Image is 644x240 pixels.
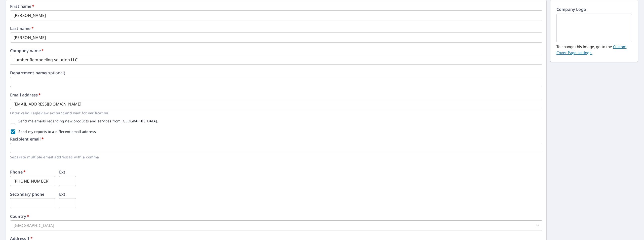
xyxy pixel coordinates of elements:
label: Department name [10,71,65,75]
img: EmptyCustomerLogo.png [562,14,626,42]
label: Email address [10,93,41,97]
p: Separate multiple email addresses with a comma [10,154,539,160]
p: To change this image, go to the [556,42,632,56]
label: Recipient email [10,137,44,141]
label: Company name [10,49,44,53]
p: Company Logo [556,6,632,14]
label: Send me emails regarding new products and services from [GEOGRAPHIC_DATA]. [18,119,158,123]
label: Secondary phone [10,192,44,196]
label: Ext. [59,192,67,196]
label: Phone [10,170,26,174]
label: Ext. [59,170,67,174]
label: Last name [10,26,34,30]
b: (optional) [46,70,65,76]
label: First name [10,4,34,8]
p: Enter valid EagleView account and wait for verification [10,110,539,116]
label: Send my reports to a different email address [18,130,96,133]
label: Country [10,214,29,218]
div: [GEOGRAPHIC_DATA] [10,220,542,230]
